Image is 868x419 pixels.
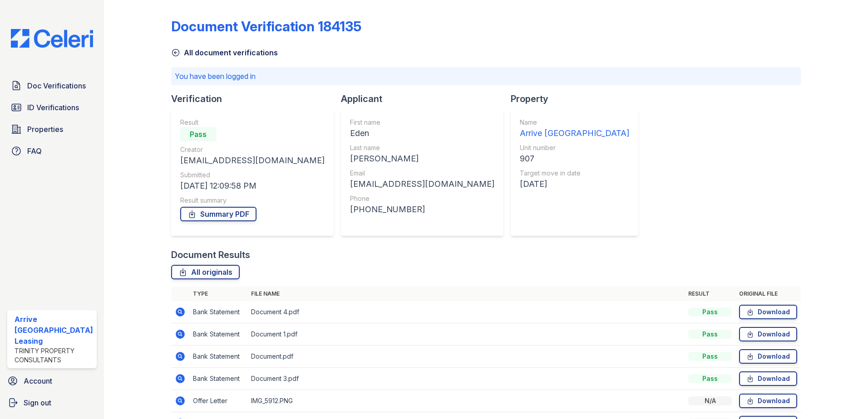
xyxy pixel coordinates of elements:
td: Document 4.pdf [247,301,685,323]
span: Properties [27,124,63,135]
div: Result [180,118,325,127]
th: Result [685,287,735,301]
td: Document.pdf [247,346,685,368]
div: Last name [350,143,494,152]
a: ID Verifications [7,98,97,117]
div: Result summary [180,196,325,205]
span: Doc Verifications [27,80,86,91]
div: Pass [688,307,732,317]
td: IMG_5912.PNG [247,390,685,412]
a: Sign out [4,394,100,412]
a: Account [4,372,100,390]
div: Target move in date [520,169,629,178]
a: Download [739,371,797,386]
span: ID Verifications [27,102,79,113]
td: Bank Statement [189,368,247,390]
a: Properties [7,120,97,138]
div: Arrive [GEOGRAPHIC_DATA] [520,127,629,140]
a: FAQ [7,142,97,160]
div: Verification [171,93,341,105]
a: All originals [171,265,240,279]
td: Bank Statement [189,301,247,323]
span: Sign out [24,397,51,408]
div: 907 [520,152,629,165]
div: Unit number [520,143,629,152]
a: All document verifications [171,47,278,58]
div: [DATE] [520,178,629,190]
td: Bank Statement [189,346,247,368]
th: File name [247,287,685,301]
div: Document Verification 184135 [171,18,361,34]
span: FAQ [27,146,42,156]
a: Name Arrive [GEOGRAPHIC_DATA] [520,118,629,140]
div: Trinity Property Consultants [15,346,93,365]
div: [DATE] 12:09:58 PM [180,180,325,192]
td: Document 1.pdf [247,323,685,346]
div: Email [350,169,494,178]
div: [PHONE_NUMBER] [350,203,494,216]
a: Download [739,394,797,408]
div: Submitted [180,171,325,180]
div: Pass [688,330,732,339]
div: Pass [688,374,732,383]
div: Name [520,118,629,127]
div: Arrive [GEOGRAPHIC_DATA] Leasing [15,314,93,346]
a: Download [739,349,797,364]
div: Creator [180,145,325,154]
a: Doc Verifications [7,77,97,95]
div: [EMAIL_ADDRESS][DOMAIN_NAME] [350,178,494,190]
span: Account [24,375,52,386]
div: [EMAIL_ADDRESS][DOMAIN_NAME] [180,154,325,167]
th: Original file [735,287,801,301]
th: Type [189,287,247,301]
img: CE_Logo_Blue-a8612792a0a2168367f1c8372b55b34899dd931a85d93a1a3d3e32e68fde9ad4.png [4,29,100,48]
p: You have been logged in [175,71,798,82]
a: Download [739,305,797,319]
div: Document Results [171,248,250,261]
div: Applicant [341,93,511,105]
div: Property [511,93,646,105]
div: Phone [350,194,494,203]
div: [PERSON_NAME] [350,152,494,165]
td: Bank Statement [189,323,247,346]
div: N/A [688,396,732,405]
a: Download [739,327,797,341]
td: Offer Letter [189,390,247,412]
div: First name [350,118,494,127]
div: Pass [180,127,217,141]
td: Document 3.pdf [247,368,685,390]
a: Summary PDF [180,207,256,221]
div: Eden [350,127,494,140]
div: Pass [688,352,732,361]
